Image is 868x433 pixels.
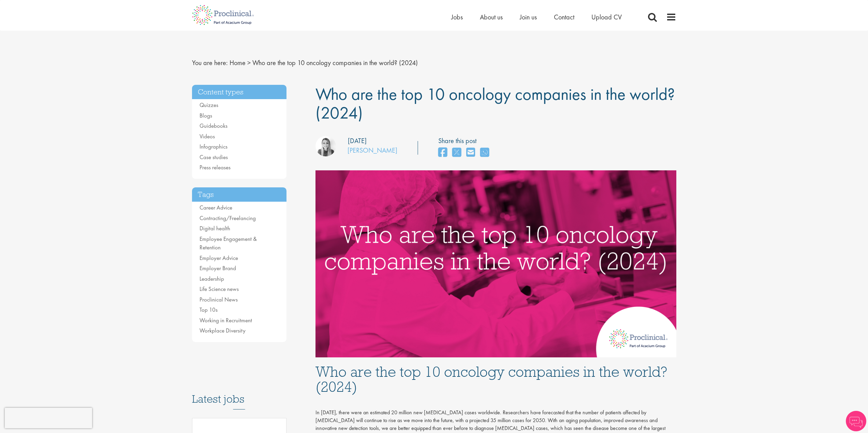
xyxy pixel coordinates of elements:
a: About us [480,13,503,21]
h3: Latest jobs [192,376,287,409]
a: [PERSON_NAME] [348,146,397,155]
a: breadcrumb link [230,58,246,67]
a: Case studies [200,153,228,161]
iframe: reCAPTCHA [5,408,92,428]
span: You are here: [192,58,228,67]
a: share on email [466,145,475,160]
a: Employer Brand [200,264,236,272]
a: Contracting/Freelancing [200,214,256,222]
span: Who are the top 10 oncology companies in the world? (2024) [252,58,418,67]
a: Top 10s [200,306,218,313]
a: Leadership [200,275,224,282]
a: Digital health [200,225,230,232]
label: Share this post [438,136,492,146]
a: share on twitter [452,145,461,160]
a: Working in Recruitment [200,316,252,324]
a: Join us [520,13,537,21]
a: share on whats app [480,145,489,160]
a: Employee Engagement & Retention [200,235,257,251]
a: Employer Advice [200,254,238,262]
a: share on facebook [438,145,447,160]
a: Infographics [200,143,227,150]
a: Career Advice [200,204,232,211]
a: Upload CV [591,13,622,21]
h1: Who are the top 10 oncology companies in the world? (2024) [315,364,676,394]
a: Life Science news [200,285,239,293]
img: Hannah Burke [315,136,336,156]
span: Who are the top 10 oncology companies in the world? (2024) [315,83,675,124]
div: [DATE] [348,136,367,146]
h3: Tags [192,187,287,202]
a: Proclinical News [200,296,238,303]
a: Blogs [200,112,212,119]
a: Guidebooks [200,122,227,129]
a: Jobs [451,13,463,21]
a: Quizzes [200,101,218,109]
h3: Content types [192,85,287,99]
a: Contact [554,13,574,21]
a: Videos [200,133,215,140]
span: > [247,58,251,67]
a: Press releases [200,164,231,171]
a: Workplace Diversity [200,327,246,334]
img: Chatbot [846,411,866,431]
